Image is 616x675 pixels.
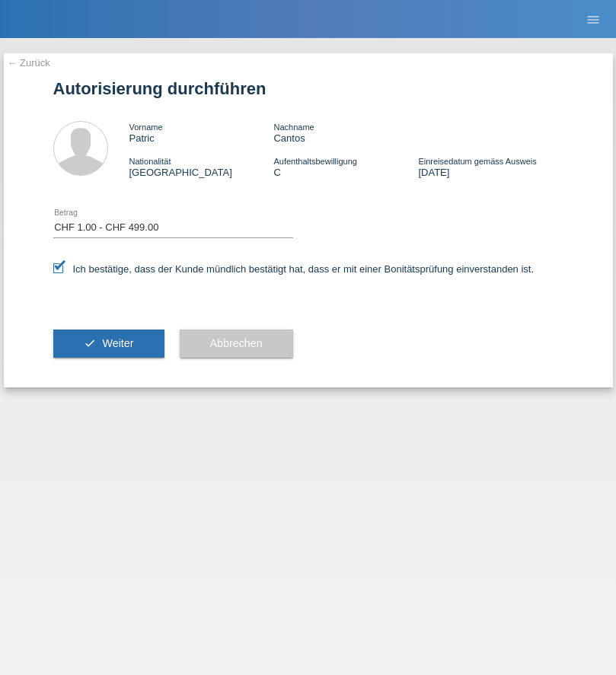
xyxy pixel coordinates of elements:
span: Einreisedatum gemäss Ausweis [418,157,536,166]
span: Vorname [129,123,163,132]
span: Nachname [273,123,314,132]
span: Abbrechen [210,337,263,349]
div: [GEOGRAPHIC_DATA] [129,155,274,178]
i: check [84,337,96,349]
div: C [273,155,418,178]
a: menu [578,14,608,24]
span: Weiter [102,337,133,349]
span: Aufenthaltsbewilligung [273,157,356,166]
a: ← Zurück [8,57,50,68]
i: menu [586,12,601,27]
h1: Autorisierung durchführen [53,79,563,98]
button: Abbrechen [180,330,293,358]
label: Ich bestätige, dass der Kunde mündlich bestätigt hat, dass er mit einer Bonitätsprüfung einversta... [53,263,535,275]
div: [DATE] [418,155,563,178]
div: Patric [129,121,274,144]
button: check Weiter [53,330,164,358]
span: Nationalität [129,157,171,166]
div: Cantos [273,121,418,144]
